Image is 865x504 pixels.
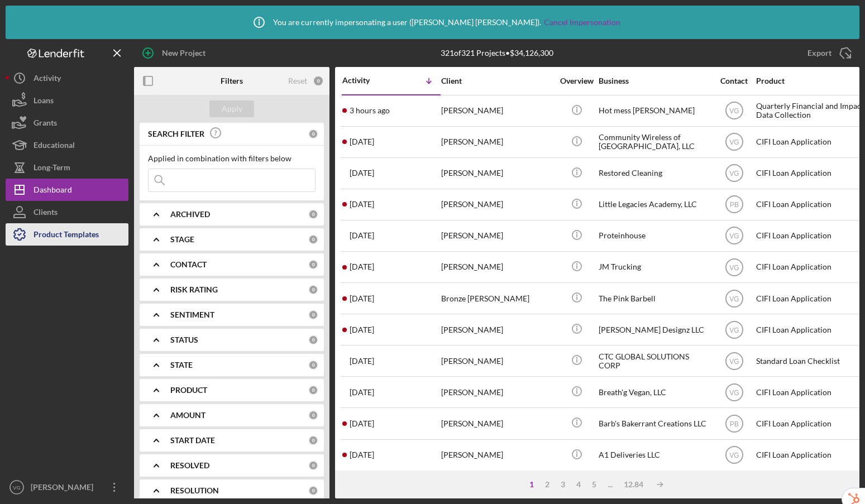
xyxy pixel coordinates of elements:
div: Export [807,42,831,64]
div: Apply [222,100,242,117]
div: JM Trucking [599,252,710,282]
div: 4 [571,480,586,489]
button: Apply [209,100,254,117]
text: VG [729,232,739,240]
b: CONTACT [170,260,207,269]
text: VG [729,295,739,303]
b: RESOLVED [170,461,209,470]
div: 0 [308,435,318,445]
div: 0 [308,285,318,295]
time: 2025-07-01 00:50 [350,294,374,303]
text: PB [729,420,738,428]
button: VG[PERSON_NAME] [6,476,128,498]
div: Barb's Bakerrant Creations LLC [599,409,710,438]
time: 2025-06-20 12:20 [350,388,374,397]
div: 0 [308,486,318,496]
b: AMOUNT [170,411,206,420]
b: ARCHIVED [170,210,210,219]
a: Educational [6,134,128,156]
div: 5 [586,480,602,489]
time: 2025-07-25 18:13 [350,169,374,177]
div: ... [602,480,618,489]
div: Dashboard [34,179,72,204]
div: Proteinhouse [599,221,710,251]
div: Product Templates [34,223,99,248]
b: SEARCH FILTER [148,129,204,138]
text: VG [729,388,739,396]
a: Cancel Impersonation [544,18,620,27]
b: PRODUCT [170,386,207,395]
div: [PERSON_NAME] [441,190,553,219]
div: [PERSON_NAME] [441,346,553,376]
b: Filters [221,76,243,85]
text: VG [729,107,739,115]
div: 321 of 321 Projects • $34,126,300 [441,49,553,57]
button: Clients [6,201,128,223]
time: 2025-08-21 05:18 [350,137,374,146]
button: Activity [6,67,128,89]
div: The Pink Barbell [599,284,710,313]
text: VG [729,138,739,146]
b: RISK RATING [170,285,218,294]
div: 0 [308,360,318,370]
button: Dashboard [6,179,128,201]
button: Long-Term [6,156,128,179]
div: New Project [162,42,206,64]
div: [PERSON_NAME] [441,315,553,344]
div: 0 [308,234,318,244]
text: PB [729,201,738,209]
div: 0 [313,75,324,87]
div: Educational [34,134,75,159]
div: 12.84 [618,480,649,489]
button: Export [796,42,859,64]
b: STAGE [170,235,194,244]
time: 2025-08-25 13:23 [350,106,390,115]
div: Reset [288,76,307,85]
div: 0 [308,260,318,270]
time: 2025-06-30 22:23 [350,325,374,334]
div: 0 [308,410,318,420]
div: Long-Term [34,156,70,181]
div: [PERSON_NAME] [441,159,553,188]
div: Breath'g Vegan, LLC [599,377,710,407]
button: Grants [6,112,128,134]
div: [PERSON_NAME] [441,409,553,438]
div: [PERSON_NAME] [441,440,553,470]
div: A1 Deliveries LLC [599,440,710,470]
div: 0 [308,209,318,219]
text: VG [729,452,739,459]
div: CTC GLOBAL SOLUTIONS CORP [599,346,710,376]
b: START DATE [170,436,215,445]
div: 0 [308,460,318,471]
text: VG [729,326,739,334]
div: Hot mess [PERSON_NAME] [599,96,710,126]
div: Activity [34,67,61,92]
div: [PERSON_NAME] [441,221,553,251]
div: Activity [342,76,391,85]
div: Business [599,76,710,85]
div: 0 [308,385,318,395]
time: 2025-06-23 16:28 [350,357,374,366]
time: 2025-05-21 15:01 [350,450,374,459]
div: Applied in combination with filters below [148,154,316,163]
text: VG [13,484,21,491]
div: Overview [556,76,598,85]
button: Product Templates [6,223,128,246]
text: VG [729,170,739,177]
time: 2025-07-21 17:12 [350,231,374,240]
div: Restored Cleaning [599,159,710,188]
button: Loans [6,89,128,112]
div: [PERSON_NAME] [441,127,553,157]
div: 0 [308,335,318,345]
div: 2 [539,480,555,489]
b: RESOLUTION [170,486,219,495]
div: [PERSON_NAME] [28,476,101,501]
div: 0 [308,310,318,320]
b: STATE [170,361,193,369]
